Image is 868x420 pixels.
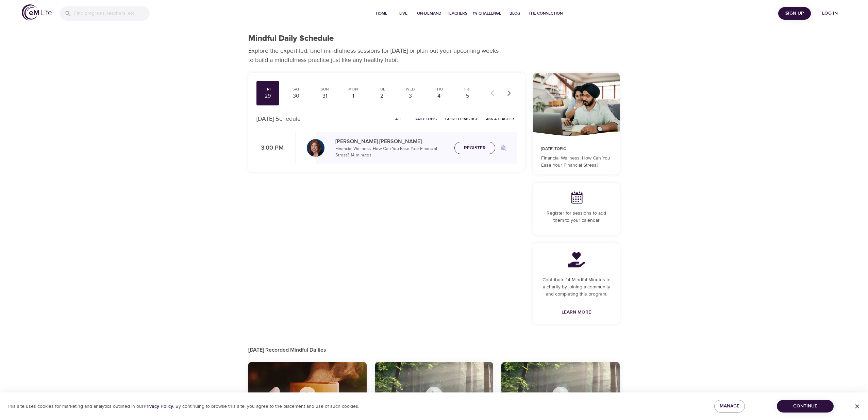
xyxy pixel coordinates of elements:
p: [DATE] Recorded Mindful Dailies [248,346,620,354]
span: Live [395,10,412,17]
button: Ask a Teacher [483,114,517,124]
span: 1% Challenge [473,10,501,17]
div: 31 [316,92,333,100]
span: On-Demand [417,10,441,17]
div: Thu [430,86,447,92]
div: Sun [316,86,333,92]
span: Blog [507,10,523,17]
div: Fri [259,86,276,92]
p: 3:00 PM [256,144,284,153]
span: Guided Practice [445,116,478,122]
div: 29 [259,92,276,100]
p: Financial Wellness: How Can You Ease Your Financial Stress? [541,155,612,169]
div: 5 [459,92,476,100]
span: Learn More [562,308,591,317]
div: 3 [402,92,419,100]
div: 1 [345,92,362,100]
img: Elaine_Smookler-min.jpg [307,139,324,157]
span: Sign Up [781,9,808,18]
button: Daily Topic [412,114,440,124]
span: Register [464,144,486,152]
p: Contribute 14 Mindful Minutes to a charity by joining a community and completing this program. [541,276,612,298]
p: Explore the expert-led, brief mindfulness sessions for [DATE] or plan out your upcoming weeks to ... [248,46,503,65]
p: [DATE] Topic [541,146,612,152]
button: All [387,114,409,124]
button: Register [454,142,495,154]
p: Financial Wellness: How Can You Ease Your Financial Stress? · 14 minutes [335,146,449,159]
span: Teachers [447,10,467,17]
a: Privacy Policy [144,403,173,409]
div: 30 [288,92,305,100]
a: Learn More [559,306,594,319]
span: The Connection [529,10,563,17]
div: Wed [402,86,419,92]
span: Daily Topic [415,116,437,122]
button: Continue [777,400,834,413]
p: [DATE] Schedule [256,114,301,123]
div: Tue [373,86,390,92]
span: Continue [782,402,828,410]
span: Home [373,10,390,17]
div: 4 [430,92,447,100]
span: Ask a Teacher [486,116,514,122]
h1: Mindful Daily Schedule [248,34,334,44]
div: Sat [288,86,305,92]
div: Mon [345,86,362,92]
button: Guided Practice [443,114,481,124]
input: Find programs, teachers, etc... [74,6,150,21]
div: Fri [459,86,476,92]
button: Manage [714,400,745,413]
span: Manage [720,402,739,410]
button: Sign Up [778,7,811,20]
span: Log in [816,9,844,18]
button: Log in [814,7,846,20]
img: logo [22,4,52,20]
span: All [390,116,406,122]
div: 2 [373,92,390,100]
p: [PERSON_NAME] [PERSON_NAME] [335,137,449,146]
p: Register for sessions to add them to your calendar [541,210,612,224]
